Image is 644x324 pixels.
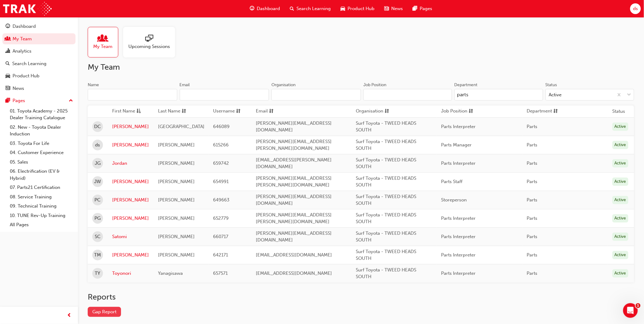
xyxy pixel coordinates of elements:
[13,23,36,30] div: Dashboard
[441,142,472,148] span: Parts Manager
[213,124,230,129] span: 646089
[13,85,24,92] div: News
[2,70,75,82] a: Product Hub
[441,215,476,221] span: Parts Interpreter
[627,91,631,99] span: down-icon
[213,252,228,258] span: 642171
[213,234,228,239] span: 660717
[158,142,195,148] span: [PERSON_NAME]
[95,215,101,222] span: PG
[2,95,75,106] button: Pages
[613,159,628,168] div: Active
[613,196,628,204] div: Active
[269,108,274,115] span: sorting-icon
[356,108,383,115] span: Organisation
[554,108,558,115] span: sorting-icon
[408,2,437,15] a: pages-iconPages
[256,139,332,151] span: [PERSON_NAME][EMAIL_ADDRESS][PERSON_NAME][DOMAIN_NAME]
[527,108,561,115] button: Departmentsorting-icon
[213,215,229,221] span: 652779
[95,142,100,149] span: ds
[441,197,467,203] span: Storeperson
[2,20,75,95] button: DashboardMy TeamAnalyticsSearch LearningProduct HubNews
[256,252,332,258] span: [EMAIL_ADDRESS][DOMAIN_NAME]
[256,194,332,206] span: [PERSON_NAME][EMAIL_ADDRESS][DOMAIN_NAME]
[356,194,416,206] span: Surf Toyota - TWEED HEADS SOUTH
[112,252,149,259] a: [PERSON_NAME]
[356,157,416,170] span: Surf Toyota - TWEED HEADS SOUTH
[7,148,75,157] a: 04. Customer Experience
[236,108,241,115] span: sorting-icon
[2,21,75,32] a: Dashboard
[6,24,10,29] span: guage-icon
[527,215,538,221] span: Parts
[356,175,416,188] span: Surf Toyota - TWEED HEADS SOUTH
[128,43,170,50] span: Upcoming Sessions
[136,108,141,115] span: asc-icon
[356,212,416,225] span: Surf Toyota - TWEED HEADS SOUTH
[384,5,389,13] span: news-icon
[112,160,149,167] a: Jordan
[213,271,228,276] span: 657571
[7,123,75,139] a: 02. New - Toyota Dealer Induction
[527,179,538,184] span: Parts
[2,58,75,69] a: Search Learning
[88,62,634,72] h2: My Team
[180,82,190,88] div: Email
[630,3,641,14] button: ds
[527,124,538,129] span: Parts
[112,123,149,130] a: [PERSON_NAME]
[94,123,101,130] span: DC
[94,43,113,50] span: My Team
[250,5,254,13] span: guage-icon
[2,46,75,57] a: Analytics
[7,183,75,192] a: 07. Parts21 Certification
[158,234,195,239] span: [PERSON_NAME]
[391,5,403,12] span: News
[158,108,192,115] button: Last Namesorting-icon
[94,252,101,259] span: TM
[256,120,332,133] span: [PERSON_NAME][EMAIL_ADDRESS][DOMAIN_NAME]
[7,157,75,167] a: 05. Sales
[613,251,628,259] div: Active
[356,267,416,280] span: Surf Toyota - TWEED HEADS SOUTH
[7,201,75,211] a: 09. Technical Training
[613,123,628,131] div: Active
[6,86,10,91] span: news-icon
[356,120,416,133] span: Surf Toyota - TWEED HEADS SOUTH
[112,270,149,277] a: Toyonori
[441,234,476,239] span: Parts Interpreter
[441,160,476,166] span: Parts Interpreter
[613,214,628,223] div: Active
[527,252,538,258] span: Parts
[112,197,149,204] a: [PERSON_NAME]
[257,5,280,12] span: Dashboard
[356,108,389,115] button: Organisationsorting-icon
[99,35,107,43] span: people-icon
[527,197,538,203] span: Parts
[256,230,332,243] span: [PERSON_NAME][EMAIL_ADDRESS][DOMAIN_NAME]
[7,220,75,230] a: All Pages
[613,233,628,241] div: Active
[549,91,562,98] div: Active
[213,160,229,166] span: 659742
[158,108,180,115] span: Last Name
[88,307,121,317] a: Gap Report
[527,142,538,148] span: Parts
[613,108,625,115] th: Status
[441,108,468,115] span: Job Position
[441,252,476,258] span: Parts Interpreter
[7,106,75,123] a: 01. Toyota Academy - 2025 Dealer Training Catalogue
[256,271,332,276] span: [EMAIL_ADDRESS][DOMAIN_NAME]
[420,5,432,12] span: Pages
[112,178,149,185] a: [PERSON_NAME]
[6,98,10,104] span: pages-icon
[213,197,230,203] span: 649663
[158,124,204,129] span: [GEOGRAPHIC_DATA]
[636,303,641,308] span: 1
[623,303,638,318] iframe: Intercom live chat
[527,234,538,239] span: Parts
[245,2,285,15] a: guage-iconDashboard
[7,211,75,220] a: 10. TUNE Rev-Up Training
[363,82,386,88] div: Job Position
